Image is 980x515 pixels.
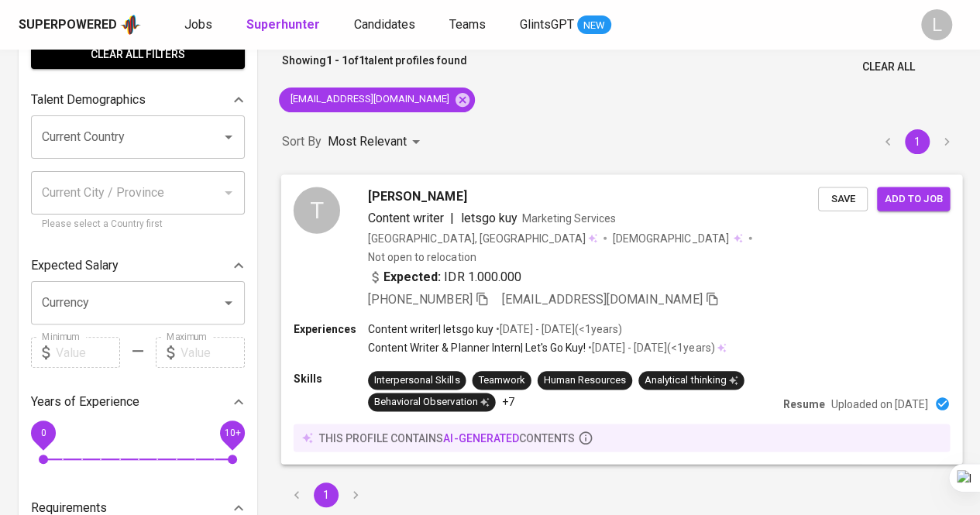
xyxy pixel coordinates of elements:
[282,132,322,151] p: Sort By
[520,15,611,35] a: GlintsGPT NEW
[502,291,703,306] span: [EMAIL_ADDRESS][DOMAIN_NAME]
[279,92,459,107] span: [EMAIL_ADDRESS][DOMAIN_NAME]
[19,16,117,34] div: Superpowered
[443,431,518,444] span: AI-generated
[184,17,212,32] span: Jobs
[328,128,425,156] div: Most Relevant
[368,187,466,205] span: [PERSON_NAME]
[520,17,574,32] span: GlintsGPT
[862,57,915,77] span: Clear All
[19,13,141,36] a: Superpoweredapp logo
[246,17,320,32] b: Superhunter
[354,17,415,32] span: Candidates
[314,482,339,507] button: page 1
[246,15,323,35] a: Superhunter
[31,256,119,275] p: Expected Salary
[368,249,476,264] p: Not open to relocation
[120,13,141,36] img: app logo
[31,393,139,411] p: Years of Experience
[181,337,245,368] input: Value
[449,17,486,32] span: Teams
[450,208,454,227] span: |
[294,321,368,337] p: Experiences
[282,482,370,507] nav: pagination navigation
[279,88,475,112] div: [EMAIL_ADDRESS][DOMAIN_NAME]
[877,187,950,211] button: Add to job
[294,371,368,386] p: Skills
[368,291,472,306] span: [PHONE_NUMBER]
[818,187,868,211] button: Save
[873,129,961,154] nav: pagination navigation
[43,45,232,64] span: Clear All filters
[224,427,240,438] span: 10+
[31,40,245,69] button: Clear All filters
[368,267,521,286] div: IDR 1.000.000
[31,386,245,417] div: Years of Experience
[368,321,493,337] p: Content writer | letsgo kuy
[368,230,597,245] div: [GEOGRAPHIC_DATA], [GEOGRAPHIC_DATA]
[326,54,348,67] b: 1 - 1
[184,15,215,35] a: Jobs
[613,230,731,245] span: [DEMOGRAPHIC_DATA]
[319,430,575,445] p: this profile contains contents
[218,292,239,314] button: Open
[449,15,489,35] a: Teams
[282,175,961,464] a: T[PERSON_NAME]Content writer|letsgo kuyMarketing Services[GEOGRAPHIC_DATA], [GEOGRAPHIC_DATA][DEM...
[359,54,365,67] b: 1
[826,190,860,208] span: Save
[905,129,930,154] button: page 1
[856,53,921,81] button: Clear All
[502,394,514,410] p: +7
[460,210,517,225] span: letsgo kuy
[368,340,586,355] p: Content Writer & Planner Intern | Let's Go Kuy!
[586,340,714,355] p: • [DATE] - [DATE] ( <1 years )
[368,210,444,225] span: Content writer
[383,267,441,286] b: Expected:
[294,187,340,233] div: T
[544,373,626,387] div: Human Resources
[831,396,928,411] p: Uploaded on [DATE]
[478,373,524,387] div: Teamwork
[921,9,952,40] div: L
[577,18,611,33] span: NEW
[31,91,146,109] p: Talent Demographics
[56,337,120,368] input: Value
[374,395,489,410] div: Behavioral Observation
[31,250,245,281] div: Expected Salary
[282,53,467,81] p: Showing of talent profiles found
[218,126,239,148] button: Open
[783,396,825,411] p: Resume
[328,132,407,151] p: Most Relevant
[354,15,418,35] a: Candidates
[374,373,459,387] div: Interpersonal Skills
[493,321,622,337] p: • [DATE] - [DATE] ( <1 years )
[42,217,234,232] p: Please select a Country first
[885,190,942,208] span: Add to job
[522,211,616,224] span: Marketing Services
[645,373,738,387] div: Analytical thinking
[40,427,46,438] span: 0
[31,84,245,115] div: Talent Demographics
